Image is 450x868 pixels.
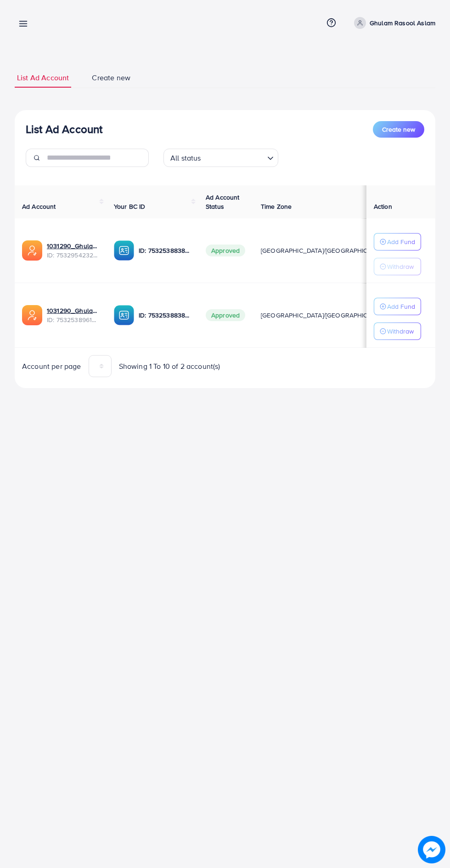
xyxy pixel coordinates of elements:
[387,326,414,337] p: Withdraw
[387,301,415,312] p: Add Fund
[374,233,421,250] button: Add Fund
[47,306,99,325] div: <span class='underline'>1031290_Ghulam Rasool Aslam_1753805901568</span></br>7532538961244635153
[387,236,415,247] p: Add Fund
[374,202,392,211] span: Action
[419,837,444,862] img: image
[47,306,99,315] a: 1031290_Ghulam Rasool Aslam_1753805901568
[373,121,424,138] button: Create new
[382,125,415,134] span: Create new
[204,150,264,165] input: Search for option
[206,245,245,256] span: Approved
[114,240,134,261] img: ic-ba-acc.ded83a64.svg
[119,361,220,372] span: Showing 1 To 10 of 2 account(s)
[22,361,81,372] span: Account per page
[370,17,435,28] p: Ghulam Rasool Aslam
[47,241,99,250] a: 1031290_Ghulam Rasool Aslam 2_1753902599199
[139,245,191,256] p: ID: 7532538838637019152
[163,149,278,167] div: Search for option
[206,193,240,211] span: Ad Account Status
[92,72,130,83] span: Create new
[206,309,245,321] span: Approved
[169,151,203,165] span: All status
[350,17,435,29] a: Ghulam Rasool Aslam
[374,258,421,275] button: Withdraw
[374,323,421,340] button: Withdraw
[26,122,102,136] h3: List Ad Account
[261,246,388,255] span: [GEOGRAPHIC_DATA]/[GEOGRAPHIC_DATA]
[22,240,42,261] img: ic-ads-acc.e4c84228.svg
[47,241,99,260] div: <span class='underline'>1031290_Ghulam Rasool Aslam 2_1753902599199</span></br>7532954232266326017
[22,305,42,325] img: ic-ads-acc.e4c84228.svg
[114,305,134,325] img: ic-ba-acc.ded83a64.svg
[114,202,146,211] span: Your BC ID
[47,250,99,260] span: ID: 7532954232266326017
[387,261,414,272] p: Withdraw
[22,202,56,211] span: Ad Account
[374,298,421,315] button: Add Fund
[261,311,388,320] span: [GEOGRAPHIC_DATA]/[GEOGRAPHIC_DATA]
[139,310,191,321] p: ID: 7532538838637019152
[261,202,292,211] span: Time Zone
[47,315,99,324] span: ID: 7532538961244635153
[17,72,69,83] span: List Ad Account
